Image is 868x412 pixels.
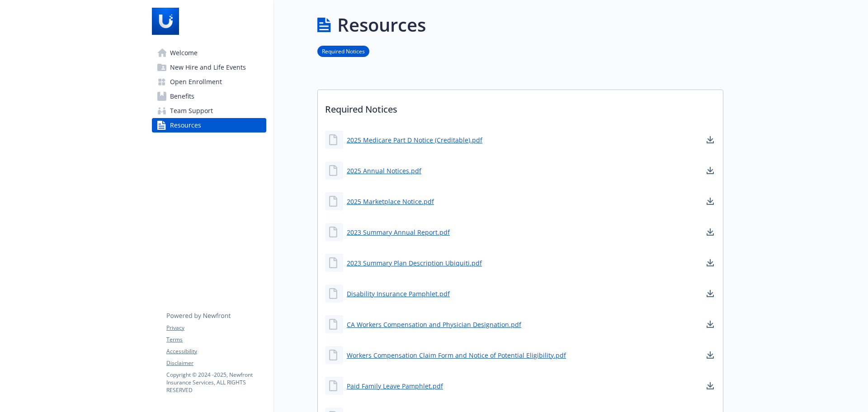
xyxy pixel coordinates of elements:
[705,380,716,391] a: download document
[705,319,716,330] a: download document
[166,347,266,355] a: Accessibility
[347,258,482,268] a: 2023 Summary Plan Description Ubiquiti.pdf
[337,11,426,38] h1: Resources
[705,227,716,237] a: download document
[170,75,222,89] span: Open Enrollment
[705,350,716,360] a: download document
[705,134,716,145] a: download document
[318,90,723,123] p: Required Notices
[152,118,266,133] a: Resources
[347,289,450,298] a: Disability Insurance Pamphlet.pdf
[152,60,266,75] a: New Hire and Life Events
[705,288,716,299] a: download document
[166,336,266,344] a: Terms
[170,46,198,60] span: Welcome
[170,60,246,75] span: New Hire and Life Events
[347,135,482,145] a: 2025 Medicare Part D Notice (Creditable).pdf
[705,196,716,207] a: download document
[705,257,716,268] a: download document
[347,197,434,206] a: 2025 Marketplace Notice.pdf
[705,165,716,176] a: download document
[152,89,266,104] a: Benefits
[166,359,266,367] a: Disclaimer
[152,75,266,89] a: Open Enrollment
[347,166,421,175] a: 2025 Annual Notices.pdf
[170,104,213,118] span: Team Support
[152,104,266,118] a: Team Support
[347,381,443,391] a: Paid Family Leave Pamphlet.pdf
[166,371,266,394] p: Copyright © 2024 - 2025 , Newfront Insurance Services, ALL RIGHTS RESERVED
[170,118,201,133] span: Resources
[347,350,566,360] a: Workers Compensation Claim Form and Notice of Potential Eligibility.pdf
[166,324,266,332] a: Privacy
[347,227,450,237] a: 2023 Summary Annual Report.pdf
[152,46,266,60] a: Welcome
[317,47,369,55] a: Required Notices
[170,89,194,104] span: Benefits
[347,320,521,329] a: CA Workers Compensation and Physician Designation.pdf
